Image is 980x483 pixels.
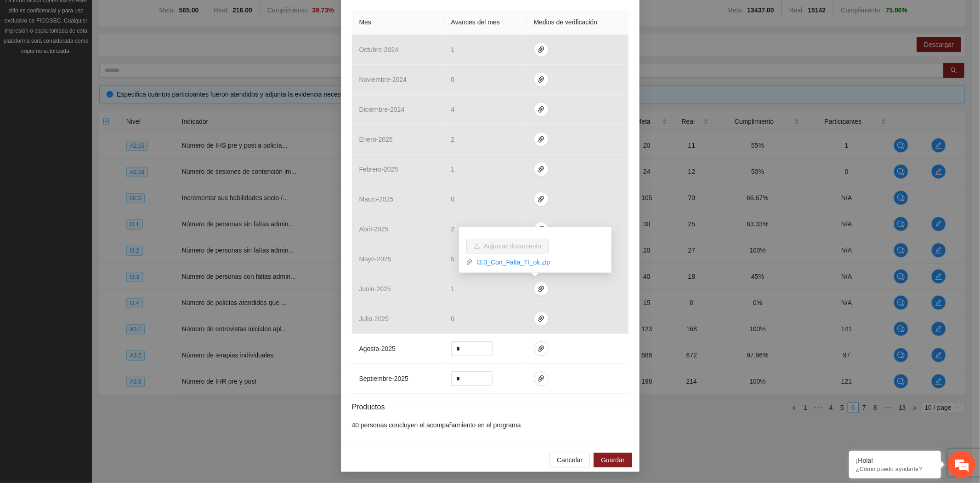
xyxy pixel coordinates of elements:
[451,136,455,143] span: 2
[534,46,548,53] span: paper-clip
[534,162,549,177] button: paper-clip
[534,315,548,322] span: paper-clip
[451,225,455,233] span: 2
[594,453,632,467] button: Guardar
[534,225,548,233] span: paper-clip
[534,375,548,382] span: paper-clip
[444,10,527,35] th: Avances del mes
[151,5,173,27] div: Minimizar ventana de chat en vivo
[466,259,473,265] span: paper-clip
[451,285,455,293] span: 1
[534,282,549,296] button: paper-clip
[352,10,444,35] th: Mes
[359,285,391,293] span: junio - 2025
[534,345,548,352] span: paper-clip
[534,195,548,203] span: paper-clip
[856,466,934,472] p: ¿Cómo puedo ayudarte?
[473,257,604,267] a: I3.3_Con_Falta_TI_ok.zip
[359,225,389,233] span: abril - 2025
[466,239,549,253] button: uploadAdjuntar documento
[359,345,396,352] span: agosto - 2025
[359,76,407,83] span: noviembre - 2024
[352,420,629,430] li: 40 personas concluyen el acompañamiento en el programa
[534,76,548,83] span: paper-clip
[48,47,154,59] div: Chatee con nosotros ahora
[359,106,405,113] span: diciembre - 2024
[601,455,624,465] span: Guardar
[534,72,549,87] button: paper-clip
[856,457,934,464] div: ¡Hola!
[359,255,391,263] span: mayo - 2025
[534,132,549,147] button: paper-clip
[359,315,389,322] span: julio - 2025
[557,455,583,465] span: Cancelar
[451,195,455,203] span: 0
[352,401,392,413] span: Productos
[534,106,548,113] span: paper-clip
[534,166,548,173] span: paper-clip
[451,46,455,53] span: 1
[534,42,549,57] button: paper-clip
[451,255,455,263] span: 5
[534,102,549,117] button: paper-clip
[534,222,549,236] button: paper-clip
[534,341,549,356] button: paper-clip
[534,311,549,326] button: paper-clip
[534,371,549,386] button: paper-clip
[466,242,549,250] span: uploadAdjuntar documento
[527,10,629,35] th: Medios de verificación
[359,195,394,203] span: marzo - 2025
[451,106,455,113] span: 4
[359,136,393,143] span: enero - 2025
[451,166,455,173] span: 1
[53,123,127,216] span: Estamos en línea.
[451,76,455,83] span: 0
[359,46,399,53] span: octubre - 2024
[549,453,590,467] button: Cancelar
[534,285,548,293] span: paper-clip
[359,166,398,173] span: febrero - 2025
[451,315,455,322] span: 0
[534,192,549,207] button: paper-clip
[534,136,548,143] span: paper-clip
[5,251,175,283] textarea: Escriba su mensaje y pulse “Intro”
[359,375,408,382] span: septiembre - 2025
